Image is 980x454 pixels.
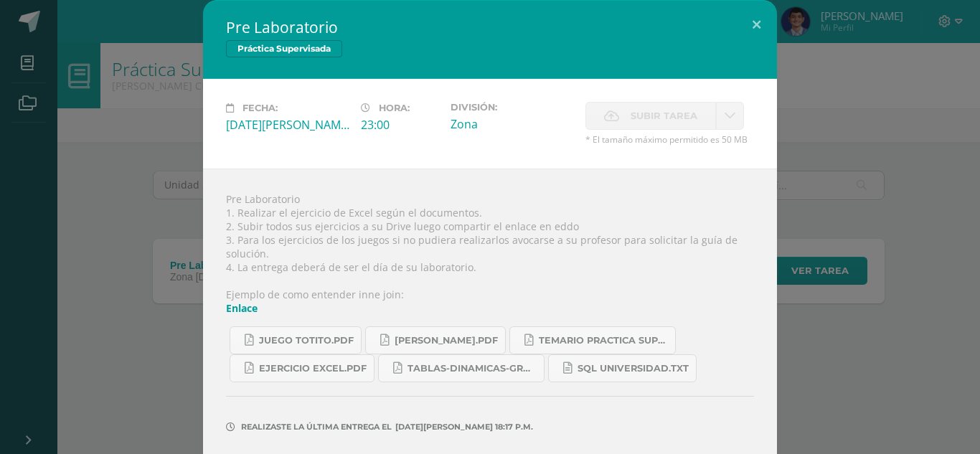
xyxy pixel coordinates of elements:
[241,422,392,432] span: Realizaste la última entrega el
[539,335,668,346] span: temario practica supervisada.pdf
[226,301,258,315] a: Enlace
[226,40,342,57] span: Práctica Supervisada
[361,117,439,133] div: 23:00
[379,103,410,113] span: Hora:
[230,354,374,382] a: Ejercicio Excel.pdf
[585,133,754,146] span: * El tamaño máximo permitido es 50 MB
[226,117,349,133] div: [DATE][PERSON_NAME]
[395,335,498,346] span: [PERSON_NAME].pdf
[365,326,506,354] a: [PERSON_NAME].pdf
[242,103,278,113] span: Fecha:
[585,102,716,130] label: La fecha de entrega ha expirado
[378,354,545,382] a: tablas-dinamicas-graficos-ejemplos.pdf
[451,102,574,113] label: División:
[407,363,537,374] span: tablas-dinamicas-graficos-ejemplos.pdf
[548,354,697,382] a: SQL UNIVERSIDAD.txt
[259,363,367,374] span: Ejercicio Excel.pdf
[230,326,362,354] a: Juego Totito.pdf
[716,102,744,130] a: La fecha de entrega ha expirado
[509,326,676,354] a: temario practica supervisada.pdf
[226,17,754,37] h2: Pre Laboratorio
[578,363,689,374] span: SQL UNIVERSIDAD.txt
[259,335,354,346] span: Juego Totito.pdf
[631,103,697,129] span: Subir tarea
[451,116,574,132] div: Zona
